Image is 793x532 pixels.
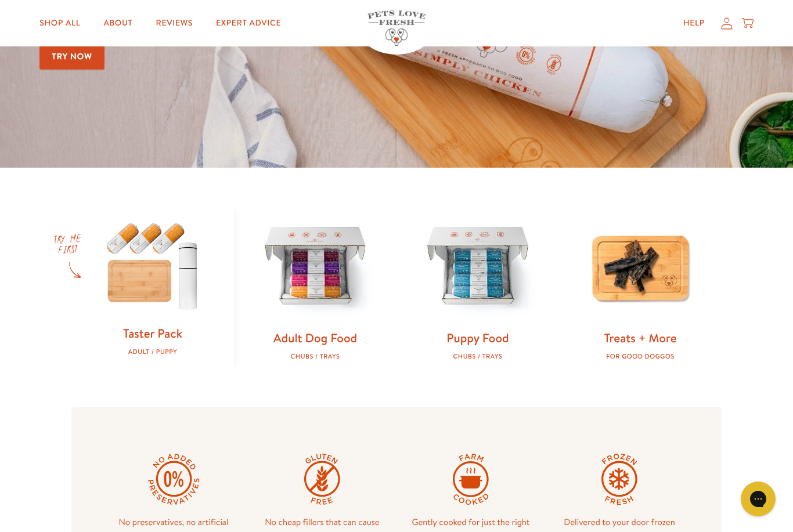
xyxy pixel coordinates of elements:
img: Pets Love Fresh [367,10,426,46]
a: Adult Dog Food [273,330,357,346]
a: Reviews [147,12,202,35]
div: For good doggos [578,353,703,360]
a: Shop All [30,12,89,35]
div: Chubs / Trays [253,353,378,360]
a: Expert Advice [207,12,290,35]
a: Help [674,12,714,35]
iframe: Gorgias live chat messenger [735,477,781,520]
div: Chubs / Trays [415,353,540,360]
a: Treats + More [604,330,676,346]
a: Try Now [39,44,104,70]
a: Puppy Food [446,330,509,346]
div: Adult / Puppy [90,348,215,356]
a: Taster Pack [123,325,182,342]
a: About [94,12,142,35]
